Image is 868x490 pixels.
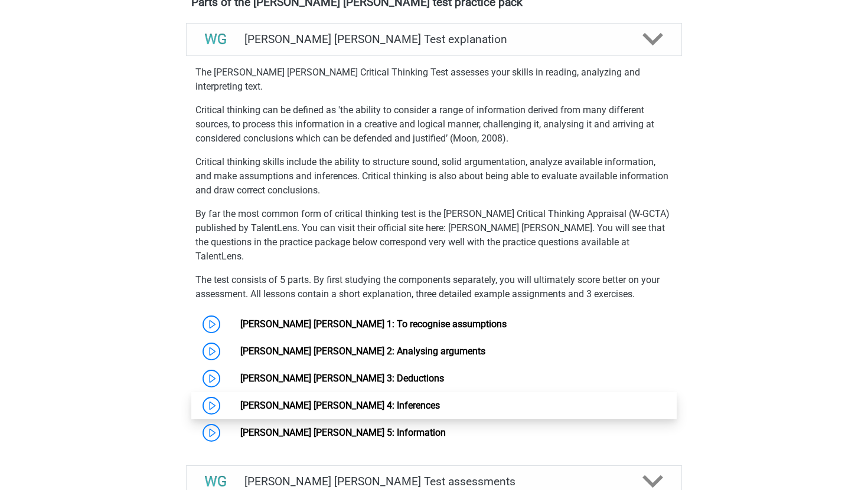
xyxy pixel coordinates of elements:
img: watson glaser test explanations [201,24,231,54]
p: The [PERSON_NAME] [PERSON_NAME] Critical Thinking Test assesses your skills in reading, analyzing... [195,65,673,94]
a: [PERSON_NAME] [PERSON_NAME] 1: To recognise assumptions [240,318,507,330]
a: [PERSON_NAME] [PERSON_NAME] 2: Analysing arguments [240,346,485,357]
a: [PERSON_NAME] [PERSON_NAME] 4: Inferences [240,400,440,411]
p: By far the most common form of critical thinking test is the [PERSON_NAME] Critical Thinking Appr... [195,207,673,264]
a: explanations [PERSON_NAME] [PERSON_NAME] Test explanation [181,23,687,56]
p: The test consists of 5 parts. By first studying the components separately, you will ultimately sc... [195,273,673,301]
h4: [PERSON_NAME] [PERSON_NAME] Test explanation [244,32,624,46]
p: Critical thinking skills include the ability to structure sound, solid argumentation, analyze ava... [195,155,673,198]
p: Critical thinking can be defined as 'the ability to consider a range of information derived from ... [195,103,673,146]
h4: [PERSON_NAME] [PERSON_NAME] Test assessments [244,475,624,488]
a: [PERSON_NAME] [PERSON_NAME] 5: Information [240,427,446,438]
a: [PERSON_NAME] [PERSON_NAME] 3: Deductions [240,373,444,384]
